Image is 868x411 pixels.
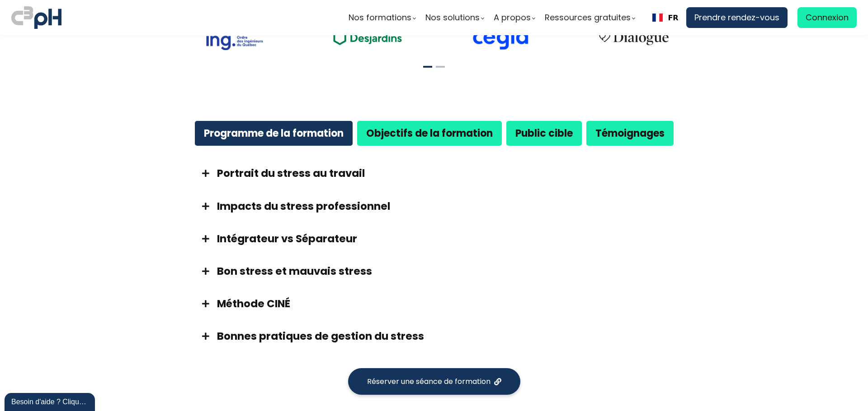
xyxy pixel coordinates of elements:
h3: Bonnes pratiques de gestion du stress [217,329,674,343]
span: Nos solutions [425,11,480,24]
img: 4cbfeea6ce3138713587aabb8dcf64fe.png [593,26,675,50]
strong: Objectifs de la formation [366,126,493,140]
span: Prendre rendez-vous [694,11,779,24]
img: cdf238afa6e766054af0b3fe9d0794df.png [472,27,529,51]
a: Prendre rendez-vous [686,7,788,28]
b: Témoignages [595,126,665,140]
span: Nos formations [349,11,411,24]
iframe: chat widget [5,391,97,411]
div: Language Switcher [645,7,686,28]
a: Connexion [797,7,857,28]
h3: Portrait du stress au travail [217,166,674,180]
h3: Impacts du stress professionnel [217,199,674,213]
h3: Méthode CINÉ [217,296,674,311]
h3: Intégrateur vs Séparateur [217,231,674,246]
b: Public cible [515,126,573,140]
button: Réserver une séance de formation [348,368,520,395]
img: logo C3PH [11,5,61,31]
div: Language selected: Français [645,7,686,28]
span: Connexion [806,11,849,24]
img: Français flag [652,14,663,22]
span: Réserver une séance de formation [367,376,491,387]
img: 73f878ca33ad2a469052bbe3fa4fd140.png [205,32,263,50]
h3: Bon stress et mauvais stress [217,264,674,278]
a: FR [652,14,679,22]
img: ea49a208ccc4d6e7deb170dc1c457f3b.png [327,25,408,50]
b: Programme de la formation [204,126,344,140]
span: Ressources gratuites [545,11,631,24]
span: A propos [494,11,531,24]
